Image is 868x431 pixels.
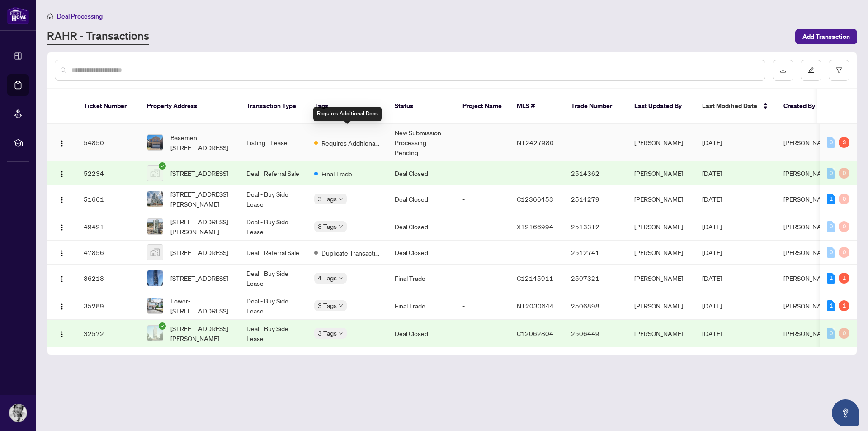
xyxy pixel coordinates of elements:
[170,133,232,152] span: Basement-[STREET_ADDRESS]
[783,169,832,177] span: [PERSON_NAME]
[839,328,849,339] div: 0
[783,223,832,231] span: [PERSON_NAME]
[839,273,849,284] div: 1
[76,89,140,124] th: Ticket Number
[239,320,307,347] td: Deal - Buy Side Lease
[564,320,627,347] td: 2506449
[832,399,859,426] button: Open asap
[455,124,509,161] td: -
[55,166,69,180] button: Logo
[455,241,509,265] td: -
[564,124,627,161] td: -
[387,213,455,241] td: Deal Closed
[564,161,627,185] td: 2514362
[455,161,509,185] td: -
[58,140,66,147] img: Logo
[827,168,835,179] div: 0
[147,326,163,341] img: thumbnail-img
[147,191,163,207] img: thumbnail-img
[783,138,832,147] span: [PERSON_NAME]
[57,12,103,20] span: Deal Processing
[147,166,163,181] img: thumbnail-img
[387,320,455,347] td: Deal Closed
[839,247,849,258] div: 0
[702,138,722,147] span: [DATE]
[170,189,232,209] span: [STREET_ADDRESS][PERSON_NAME]
[517,329,553,337] span: C12062804
[170,296,232,316] span: Lower-[STREET_ADDRESS]
[455,89,509,124] th: Project Name
[239,89,307,124] th: Transaction Type
[455,292,509,320] td: -
[627,292,695,320] td: [PERSON_NAME]
[159,162,166,170] span: check-circle
[702,302,722,310] span: [DATE]
[795,29,857,44] button: Add Transaction
[387,265,455,292] td: Final Trade
[836,67,842,73] span: filter
[318,273,337,283] span: 4 Tags
[76,241,140,265] td: 47856
[318,328,337,338] span: 3 Tags
[702,223,722,231] span: [DATE]
[387,89,455,124] th: Status
[318,194,337,204] span: 3 Tags
[627,265,695,292] td: [PERSON_NAME]
[239,213,307,241] td: Deal - Buy Side Lease
[827,137,835,148] div: 0
[58,250,66,257] img: Logo
[827,194,835,204] div: 1
[170,217,232,237] span: [STREET_ADDRESS][PERSON_NAME]
[387,185,455,213] td: Deal Closed
[239,124,307,161] td: Listing - Lease
[339,303,343,308] span: down
[783,329,832,337] span: [PERSON_NAME]
[627,185,695,213] td: [PERSON_NAME]
[517,195,553,203] span: C12366453
[801,60,821,81] button: edit
[455,265,509,292] td: -
[827,247,835,258] div: 0
[702,248,722,256] span: [DATE]
[827,300,835,311] div: 1
[627,89,695,124] th: Last Updated By
[147,270,163,286] img: thumbnail-img
[239,265,307,292] td: Deal - Buy Side Lease
[517,274,553,282] span: C12145911
[839,168,849,179] div: 0
[55,219,69,234] button: Logo
[239,292,307,320] td: Deal - Buy Side Lease
[387,292,455,320] td: Final Trade
[702,274,722,282] span: [DATE]
[829,60,849,81] button: filter
[76,213,140,241] td: 49421
[58,303,66,310] img: Logo
[702,195,722,203] span: [DATE]
[58,171,66,178] img: Logo
[695,89,776,124] th: Last Modified Date
[387,124,455,161] td: New Submission - Processing Pending
[147,245,163,260] img: thumbnail-img
[239,241,307,265] td: Deal - Referral Sale
[76,320,140,347] td: 32572
[170,168,228,178] span: [STREET_ADDRESS]
[564,241,627,265] td: 2512741
[239,161,307,185] td: Deal - Referral Sale
[517,138,554,147] span: N12427980
[170,247,228,257] span: [STREET_ADDRESS]
[58,224,66,231] img: Logo
[776,89,830,124] th: Created By
[517,302,554,310] span: N12030644
[76,161,140,185] td: 52234
[55,192,69,206] button: Logo
[58,275,66,283] img: Logo
[564,185,627,213] td: 2514279
[702,329,722,337] span: [DATE]
[564,265,627,292] td: 2507321
[307,89,387,124] th: Tags
[839,300,849,311] div: 1
[321,169,352,179] span: Final Trade
[147,298,163,313] img: thumbnail-img
[147,219,163,234] img: thumbnail-img
[339,224,343,229] span: down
